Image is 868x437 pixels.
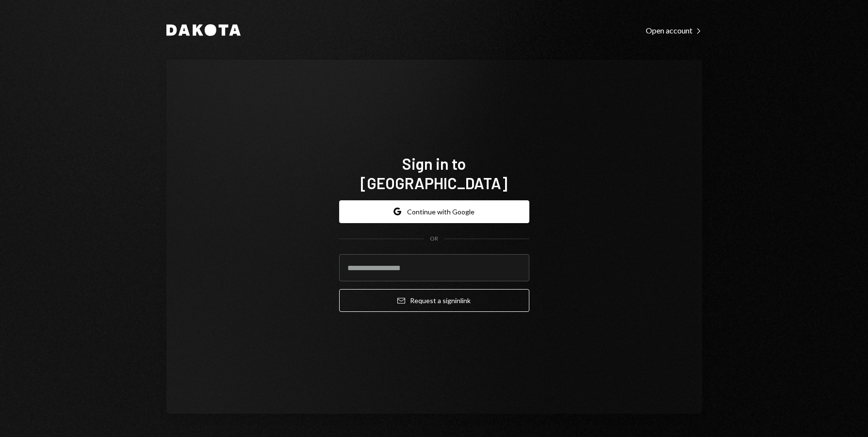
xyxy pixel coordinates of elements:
button: Continue with Google [339,200,529,223]
div: Open account [646,26,702,35]
button: Request a signinlink [339,289,529,312]
div: OR [430,235,438,243]
a: Open account [646,25,702,35]
h1: Sign in to [GEOGRAPHIC_DATA] [339,154,529,193]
